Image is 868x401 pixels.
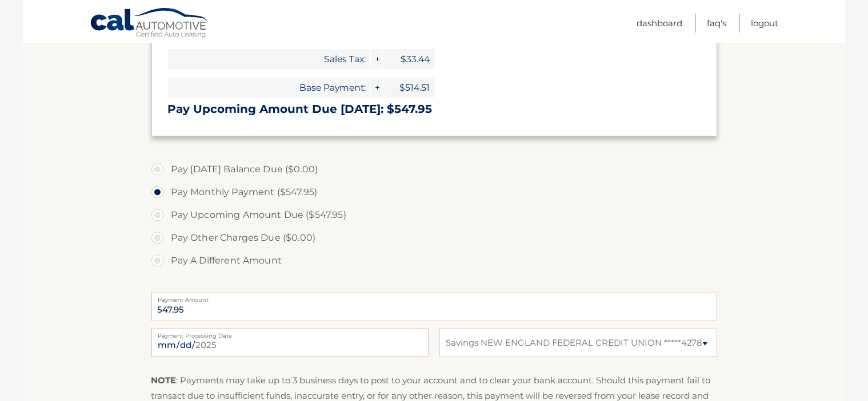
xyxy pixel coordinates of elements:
[151,204,717,226] label: Pay Upcoming Amount Due ($547.95)
[168,49,370,69] span: Sales Tax:
[151,329,429,338] label: Payment Processing Date
[751,14,779,33] a: Logout
[151,293,717,321] input: Payment Amount
[637,14,683,33] a: Dashboard
[151,293,717,302] label: Payment Amount
[707,14,727,33] a: FAQ's
[151,329,429,357] input: Payment Date
[151,226,717,249] label: Pay Other Charges Due ($0.00)
[383,49,434,69] span: $33.44
[371,49,382,69] span: +
[151,158,717,181] label: Pay [DATE] Balance Due ($0.00)
[383,78,434,98] span: $514.51
[371,78,382,98] span: +
[151,249,717,272] label: Pay A Different Amount
[168,102,701,116] h3: Pay Upcoming Amount Due [DATE]: $547.95
[151,375,177,386] strong: NOTE
[168,78,370,98] span: Base Payment:
[90,7,210,40] a: Cal Automotive
[151,181,717,204] label: Pay Monthly Payment ($547.95)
